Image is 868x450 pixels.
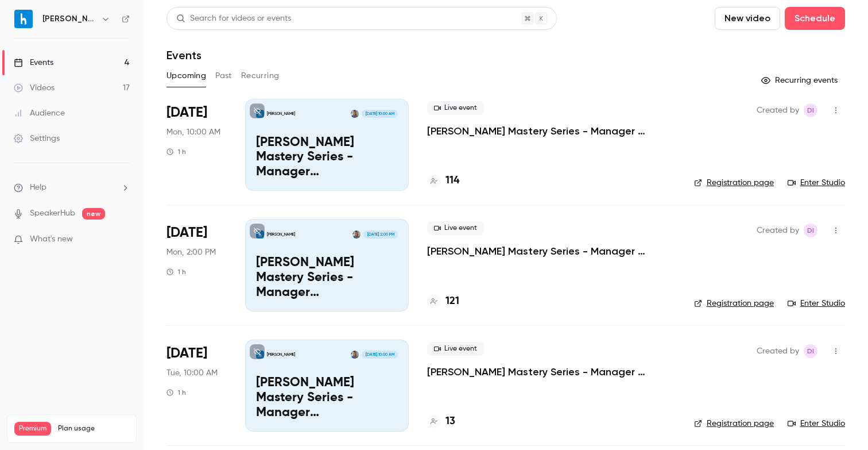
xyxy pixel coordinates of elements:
li: help-dropdown-opener [14,182,130,194]
a: Enter Studio [788,298,845,309]
span: Live event [427,342,484,356]
span: [DATE] [166,224,207,242]
img: Harri [14,10,33,28]
p: [PERSON_NAME] Mastery Series - Manager Schedules_October 28 Session 1 [256,376,398,420]
span: Mon, 10:00 AM [166,126,220,138]
div: Oct 20 Mon, 10:00 AM (America/New York) [166,99,227,191]
p: [PERSON_NAME] [267,352,295,357]
a: Registration page [694,418,774,429]
a: SpeakerHub [30,207,75,220]
div: Events [14,57,53,68]
span: [DATE] 10:00 AM [362,351,397,359]
a: [PERSON_NAME] Mastery Series - Manager Schedules_October 20 Session 2 [427,244,676,258]
div: Oct 28 Tue, 10:00 AM (America/New York) [166,340,227,432]
span: Dennis Ivanov [804,344,817,358]
span: new [82,208,105,220]
img: Erika Marcus [352,230,361,239]
p: [PERSON_NAME] [267,232,295,237]
h6: [PERSON_NAME] [42,13,96,25]
span: Mon, 2:00 PM [166,247,216,258]
h1: Events [166,48,201,62]
a: Registration page [694,177,774,189]
a: 13 [427,414,455,429]
button: Recurring [241,67,280,85]
span: Created by [757,103,799,117]
h4: 114 [445,173,459,189]
h4: 121 [445,294,459,309]
a: 121 [427,294,459,309]
span: Help [30,182,46,194]
a: McDonald's Mastery Series - Manager Schedules_October 28 Session 1[PERSON_NAME]Erika Marcus[DATE]... [245,340,409,432]
span: Dennis Ivanov [804,103,817,117]
span: What's new [30,233,73,245]
img: Erika Marcus [351,351,359,359]
h4: 13 [445,414,455,429]
a: [PERSON_NAME] Mastery Series - Manager Schedules_October 20 Session 1 [427,124,676,138]
button: Past [215,67,232,85]
div: Settings [14,133,60,144]
p: [PERSON_NAME] Mastery Series - Manager Schedules_October 20 Session 1 [256,136,398,180]
button: Recurring events [756,71,845,90]
span: [DATE] 2:00 PM [363,230,397,239]
span: DI [807,224,814,237]
a: McDonald's Mastery Series - Manager Schedules_October 20 Session 2[PERSON_NAME]Erika Marcus[DATE]... [245,219,409,311]
span: Created by [757,224,799,237]
a: Enter Studio [788,177,845,189]
div: Audience [14,107,65,119]
img: Erika Marcus [351,110,359,118]
p: [PERSON_NAME] [267,111,295,117]
span: DI [807,103,814,117]
a: Registration page [694,298,774,309]
span: [DATE] [166,103,207,122]
button: Schedule [785,7,845,30]
span: [DATE] 10:00 AM [362,110,397,118]
div: Search for videos or events [176,13,291,25]
p: [PERSON_NAME] Mastery Series - Manager Schedules_October 20 Session 2 [256,256,398,300]
a: 114 [427,173,459,189]
span: Live event [427,221,484,235]
div: 1 h [166,388,186,397]
iframe: Noticeable Trigger [116,234,130,245]
a: McDonald's Mastery Series - Manager Schedules_October 20 Session 1[PERSON_NAME]Erika Marcus[DATE]... [245,99,409,191]
div: Videos [14,82,55,94]
a: [PERSON_NAME] Mastery Series - Manager Schedules_October 28 Session 1 [427,365,676,379]
div: Oct 20 Mon, 2:00 PM (America/New York) [166,219,227,311]
div: 1 h [166,267,186,276]
button: New video [715,7,780,30]
span: [DATE] [166,344,207,363]
span: Premium [14,422,51,436]
span: Created by [757,344,799,358]
button: Upcoming [166,67,206,85]
span: Live event [427,101,484,115]
div: 1 h [166,147,186,156]
span: Tue, 10:00 AM [166,367,218,379]
a: Enter Studio [788,418,845,429]
span: Dennis Ivanov [804,224,817,237]
span: Plan usage [58,424,129,433]
span: DI [807,344,814,358]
